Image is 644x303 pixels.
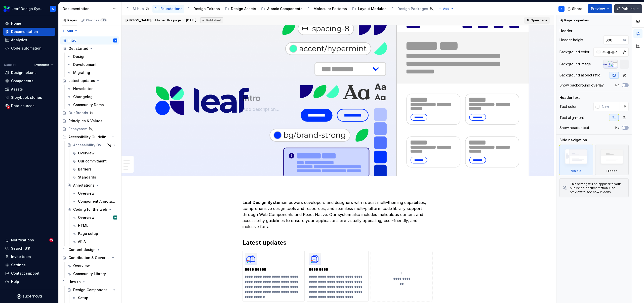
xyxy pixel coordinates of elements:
div: Annotations [73,183,95,188]
p: empowers developers and designers with robust multi-theming capabilities, comprehensive design to... [243,199,433,230]
a: Coding for the web [65,205,119,213]
div: Accessibility Overview [73,143,106,148]
label: No [615,83,620,87]
div: Changes [86,18,107,22]
a: HTML [70,222,119,230]
div: Show header text [559,125,589,130]
div: Atomic Components [267,6,302,11]
div: Leaf Design System [12,6,44,11]
div: Components [11,78,33,83]
a: Data sources [3,102,55,110]
a: Latest updates [60,77,119,85]
span: Share [572,6,582,11]
a: Code automation [3,44,55,52]
div: Settings [11,263,26,268]
span: Publish [622,6,635,11]
div: This setting will be applied to your published documentation. Use preview to see how it looks. [570,182,625,194]
a: Ecosystem [60,125,119,133]
a: Our commitment [70,157,119,165]
div: Setup [78,295,88,300]
div: Storybook stories [11,95,42,100]
div: Published [200,17,223,23]
span: 123 [100,18,107,22]
a: IntroA [60,36,119,45]
div: Principles & Values [68,118,102,123]
button: Evernorth [32,61,55,68]
a: Get started [60,45,119,53]
a: Barriers [70,165,119,173]
label: No [615,126,620,130]
a: Community Library [65,270,119,278]
div: Development [73,62,97,67]
a: Community Demo [65,101,119,109]
div: Background aspect ratio [559,73,600,78]
a: Molecular Patterns [305,5,349,13]
div: Overview [73,263,90,268]
div: Accessibility Guidelines [68,135,110,140]
div: Background image [559,62,591,67]
div: Header [559,28,572,33]
a: Accessibility Overview [65,141,119,149]
div: Code automation [11,46,42,51]
a: Atomic Components [259,5,304,13]
a: Home [3,19,55,27]
a: Changelog [65,93,119,101]
a: Setup [70,294,119,302]
a: Storybook stories [3,94,55,102]
div: Coding for the web [73,207,107,212]
a: Newsletter [65,85,119,93]
div: Overview [78,191,95,196]
div: ARIA [78,239,86,244]
div: MH [114,215,116,220]
a: Layout Modules [350,5,388,13]
div: How to [60,278,119,286]
span: published this page on [DATE] [126,18,196,22]
div: Layout Modules [358,6,386,11]
button: Add [437,5,456,12]
a: Design Tokens [185,5,222,13]
a: AI Hub [125,5,151,13]
div: Migrating [73,70,90,75]
img: 6e787e26-f4c0-4230-8924-624fe4a2d214.png [4,6,10,12]
button: Contact support [3,269,55,277]
div: Side navigation [559,138,587,143]
div: Ecosystem [68,126,87,132]
svg: Supernova Logo [17,294,42,299]
span: Preview [591,6,605,11]
a: Components [3,77,55,85]
div: Changelog [73,94,93,99]
button: Leaf Design SystemA [1,3,57,14]
div: A [115,38,116,43]
div: Help [11,279,19,284]
a: Page setup [70,230,119,238]
div: Search ⌘K [11,246,30,251]
strong: Leaf Design System [243,200,283,205]
div: Community Library [73,271,106,276]
a: Principles & Values [60,117,119,125]
div: Community Demo [73,102,104,107]
button: Add [60,27,79,34]
a: Design Assets [223,5,258,13]
a: OverviewMH [70,213,119,222]
a: Contribution & Governance [60,254,119,262]
div: Visible [559,145,593,175]
a: Design Packages [389,5,436,13]
a: Design Component Process [65,286,119,294]
a: ARIA [70,238,119,246]
div: Our commitment [78,159,107,164]
div: Design tokens [11,70,36,75]
div: Design Packages [397,6,428,11]
a: Development [65,61,119,69]
div: Content design [60,246,119,254]
a: Component Annotations [70,197,119,205]
span: Add [67,29,73,33]
div: Dataset [4,63,16,67]
div: Intro [68,38,76,43]
span: Add [443,7,449,11]
div: Design [73,54,86,59]
button: Notifications15 [3,236,55,244]
div: Text alignment [559,115,584,120]
div: Text color [559,104,577,109]
div: Pages [62,18,77,22]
